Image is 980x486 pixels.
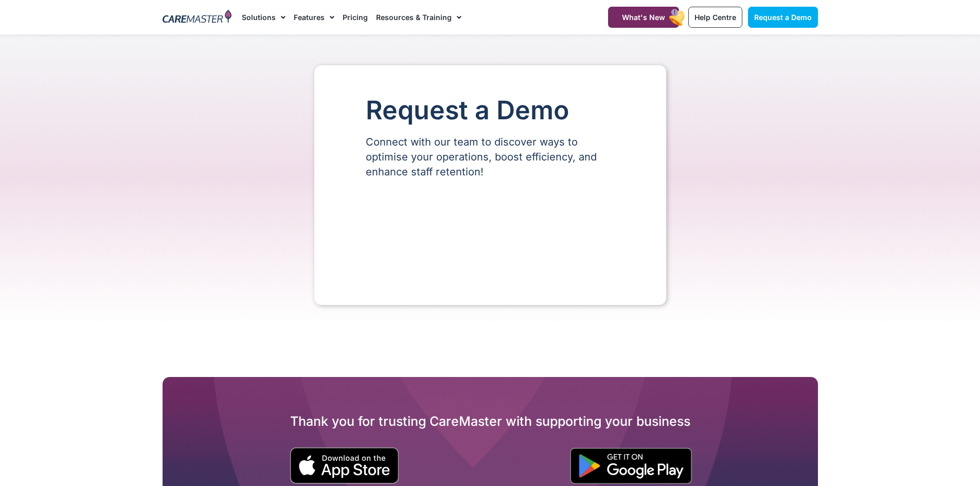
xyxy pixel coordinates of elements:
img: CareMaster Logo [163,10,232,25]
h1: Request a Demo [366,96,615,124]
img: small black download on the apple app store button. [290,447,399,484]
span: What's New [622,13,665,22]
p: Connect with our team to discover ways to optimise your operations, boost efficiency, and enhance... [366,135,615,179]
span: Request a Demo [754,13,812,22]
a: What's New [608,7,679,28]
iframe: Form 0 [366,197,615,274]
span: Help Centre [694,13,736,22]
img: "Get is on" Black Google play button. [570,448,692,484]
a: Request a Demo [748,7,818,28]
h2: Thank you for trusting CareMaster with supporting your business [163,413,818,429]
a: Help Centre [688,7,742,28]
